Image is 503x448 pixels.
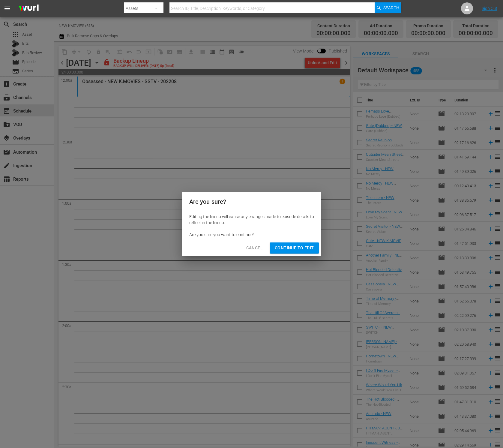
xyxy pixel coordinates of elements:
[275,244,314,252] span: Continue to Edit
[246,244,263,252] span: Cancel
[241,242,268,254] button: Cancel
[189,214,314,226] div: Editing the lineup will cause any changes made to episode details to reflect in the lineup.
[14,2,43,16] img: ans4CAIJ8jUAAAAAAAAAAAAAAAAAAAAAAAAgQb4GAAAAAAAAAAAAAAAAAAAAAAAAJMjXAAAAAAAAAAAAAAAAAAAAAAAAgAT5G...
[270,242,319,254] button: Continue to Edit
[4,5,11,12] span: menu
[482,6,497,11] a: Sign Out
[383,2,399,13] span: Search
[189,232,314,238] div: Are you sure you want to continue?
[189,197,314,206] h2: Are you sure?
